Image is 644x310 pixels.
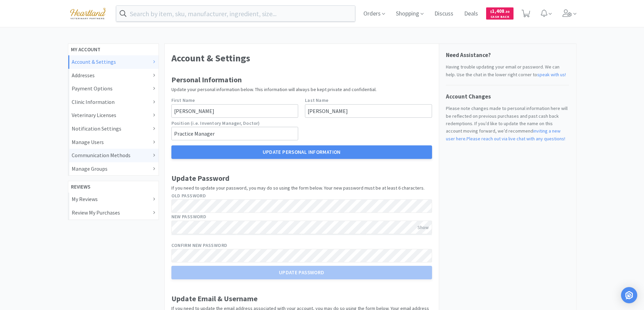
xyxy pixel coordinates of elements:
a: Clinic Information [68,95,159,109]
a: $1,408.30Cash Back [486,4,514,23]
span: 1,408 [490,8,509,14]
div: Addresses [72,71,155,80]
label: Confirm New Password [171,242,228,249]
a: My Reviews [68,193,159,206]
input: First Name [171,104,299,118]
a: Discuss [432,11,456,17]
input: Search by item, sku, manufacturer, ingredient, size... [116,6,355,21]
p: Update your personal information below. This information will always be kept private and confiden... [171,86,432,93]
div: Communication Methods [72,151,155,160]
a: Addresses [68,69,159,82]
strong: Personal Information [171,75,242,84]
div: Open Intercom Messenger [621,287,637,303]
label: Last Name [305,96,328,104]
label: New Password [171,213,207,220]
div: Notification Settings [72,124,155,133]
input: Last Name [305,104,432,118]
div: Show [418,223,429,231]
div: Veterinary Licenses [72,111,155,120]
p: Having trouble updating your email or password. We can help. Use the chat in the lower right corn... [446,63,569,78]
h4: Account Changes [446,92,569,101]
a: Manage Groups [68,162,159,176]
div: My Reviews [72,195,155,204]
img: cad7bdf275c640399d9c6e0c56f98fd2_10.png [65,4,111,23]
label: Position (i.e. Inventory Manager, Doctor) [171,119,260,127]
p: Please note changes made to personal information here will be reflected on previous purchases and... [446,105,569,142]
p: If you need to update your password, you may do so using the form below. Your new password must b... [171,184,432,192]
a: speak with us! [537,72,566,78]
div: Manage Users [72,138,155,147]
span: Cash Back [490,15,509,20]
a: Review My Purchases [68,206,159,220]
a: Communication Methods [68,149,159,162]
a: Deals [461,11,481,17]
a: Notification Settings [68,122,159,136]
strong: Update Email & Username [171,294,258,303]
div: Reviews [71,183,159,191]
a: Account & Settings [68,55,159,69]
a: Please reach out via live chat with any questions! [467,136,565,142]
div: Payment Options [72,84,155,93]
a: inviting a new user here. [446,128,560,141]
span: $ [490,9,492,14]
strong: Update Password [171,173,230,183]
a: Payment Options [68,82,159,95]
label: Old Password [171,192,206,199]
div: Clinic Information [72,98,155,107]
h1: Account & Settings [171,51,432,66]
div: Manage Groups [72,165,155,173]
input: Position (i.e. Inventory Manager, Doctor) [171,127,299,140]
span: . 30 [504,9,509,14]
div: Review My Purchases [72,208,155,217]
button: Update Personal Information [171,145,432,159]
label: First Name [171,96,195,104]
h4: Need Assistance? [446,51,569,60]
a: Veterinary Licenses [68,109,159,122]
a: Manage Users [68,136,159,149]
div: My Account [71,46,159,54]
div: Account & Settings [72,58,155,66]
